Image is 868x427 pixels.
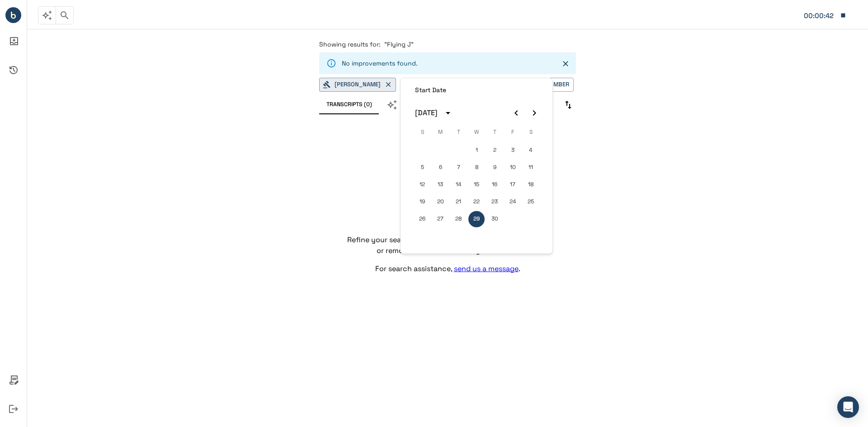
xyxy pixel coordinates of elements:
[523,142,539,159] button: 4
[432,160,448,176] button: 6
[468,123,485,141] span: Wednesday
[432,123,448,141] span: Monday
[440,105,456,121] button: calendar view is open, switch to year view
[432,194,448,210] button: 20
[414,123,430,141] span: Sunday
[486,160,503,176] button: 9
[415,85,446,95] h6: Start Date
[505,194,521,210] button: 24
[414,177,430,193] button: 12
[837,396,859,418] div: Open Intercom Messenger
[505,142,521,159] button: 3
[450,177,467,193] button: 14
[468,194,485,210] button: 22
[450,194,467,210] button: 21
[450,160,467,176] button: 7
[486,123,503,141] span: Thursday
[415,108,438,118] div: [DATE]
[414,211,430,227] button: 26
[523,194,539,210] button: 25
[486,142,503,159] button: 2
[486,211,503,227] button: 30
[432,177,448,193] button: 13
[468,211,485,227] button: 29
[525,104,543,122] button: Next month
[414,194,430,210] button: 19
[450,211,467,227] button: 28
[486,177,503,193] button: 16
[486,194,503,210] button: 23
[505,177,521,193] button: 17
[505,123,521,141] span: Friday
[432,211,448,227] button: 27
[507,104,525,122] button: Previous month
[523,177,539,193] button: 18
[414,160,430,176] button: 5
[523,160,539,176] button: 11
[450,123,467,141] span: Tuesday
[468,160,485,176] button: 8
[468,142,485,159] button: 1
[523,123,539,141] span: Saturday
[468,177,485,193] button: 15
[505,160,521,176] button: 10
